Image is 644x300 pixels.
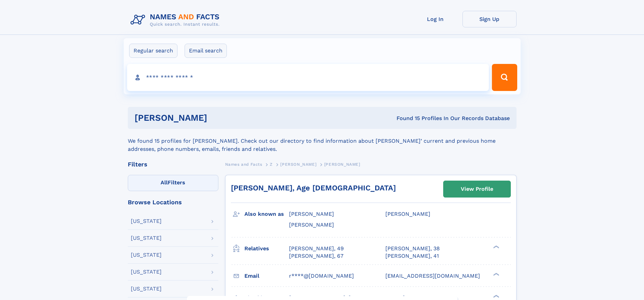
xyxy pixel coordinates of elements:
a: Log In [408,11,462,27]
span: [PERSON_NAME] [280,162,316,167]
span: Z [270,162,273,167]
div: [US_STATE] [131,252,162,258]
a: [PERSON_NAME], 67 [289,252,343,260]
div: [US_STATE] [131,218,162,224]
h3: Email [244,270,289,282]
a: View Profile [444,181,510,197]
a: [PERSON_NAME], 41 [385,252,439,260]
span: [PERSON_NAME] [289,211,334,217]
span: [PERSON_NAME] [289,222,334,228]
input: search input [127,64,489,91]
div: Found 15 Profiles In Our Records Database [302,115,510,122]
h3: Relatives [244,243,289,254]
a: [PERSON_NAME], Age [DEMOGRAPHIC_DATA] [231,184,396,192]
a: Names and Facts [225,160,262,168]
div: We found 15 profiles for [PERSON_NAME]. Check out our directory to find information about [PERSON... [128,129,517,153]
a: Sign Up [462,11,517,27]
div: ❯ [492,272,500,276]
a: [PERSON_NAME], 49 [289,245,344,252]
label: Filters [128,175,218,191]
h1: [PERSON_NAME] [135,114,302,122]
a: [PERSON_NAME], 38 [385,245,440,252]
div: [US_STATE] [131,286,162,292]
div: Browse Locations [128,199,218,205]
div: [US_STATE] [131,235,162,241]
label: Regular search [129,44,177,58]
div: ❯ [492,294,500,298]
button: Search Button [492,64,517,91]
h3: Also known as [244,208,289,220]
div: [US_STATE] [131,269,162,275]
a: Z [270,160,273,168]
label: Email search [185,44,227,58]
span: [PERSON_NAME] [385,211,430,217]
span: All [161,179,168,186]
span: [PERSON_NAME] [324,162,360,167]
span: [EMAIL_ADDRESS][DOMAIN_NAME] [385,273,480,279]
a: [PERSON_NAME] [280,160,316,168]
div: View Profile [461,181,493,197]
div: Filters [128,161,218,167]
div: ❯ [492,245,500,249]
img: Logo Names and Facts [128,11,225,29]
